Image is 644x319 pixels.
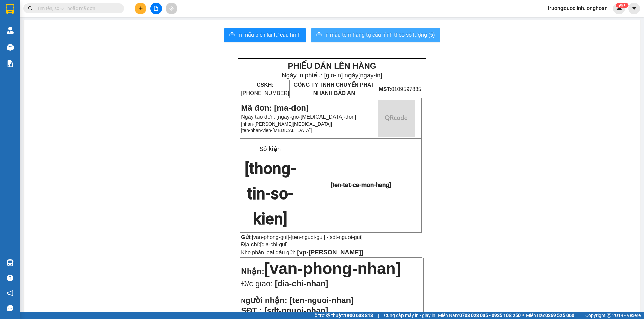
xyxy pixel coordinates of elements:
span: printer [316,32,322,38]
button: printerIn mẫu biên lai tự cấu hình [224,28,306,42]
span: In mẫu biên lai tự cấu hình [237,31,301,39]
span: Miền Nam [438,312,521,319]
span: Kho phân loại đầu gửi: [241,250,363,255]
span: [ten-nguoi-gui] - [291,234,362,240]
span: message [7,305,13,311]
span: [thong-tin-so-kien] [245,159,296,229]
button: printerIn mẫu tem hàng tự cấu hình theo số lượng (5) [311,28,440,42]
span: plus [138,6,143,11]
strong: N [241,297,287,304]
span: Đ/c giao: [241,279,275,288]
span: file-add [154,6,158,11]
span: [van-phong-nhan] [264,260,401,277]
span: [ngay-in] [358,72,382,79]
span: search [28,6,33,11]
span: [nhan-[PERSON_NAME][MEDICAL_DATA]] [241,121,332,127]
img: warehouse-icon [7,259,14,266]
button: aim [166,3,177,14]
strong: Địa chỉ: [241,242,260,247]
span: [vp-[PERSON_NAME]] [297,249,363,256]
img: warehouse-icon [7,44,14,51]
span: - [289,234,363,240]
span: ⚪️ [522,314,524,317]
span: Hỗ trợ kỹ thuật: [311,312,373,319]
strong: (Công Ty TNHH Chuyển Phát Nhanh Bảo An - MST: 0109597835) [3,19,133,24]
span: printer [229,32,235,38]
button: caret-down [628,3,640,14]
span: caret-down [631,5,637,11]
span: [ten-nhan-vien-[MEDICAL_DATA]] [241,128,312,133]
span: Nhận: [241,267,264,276]
span: Miền Bắc [526,312,574,319]
span: Mã đơn: [ma-don] [241,103,309,112]
span: aim [169,6,174,11]
span: Ngày in phiếu: [gio-in] ngày [282,72,382,79]
span: [PHONE_NUMBER] [241,82,289,96]
span: | [378,312,379,319]
strong: 1900 633 818 [344,313,373,318]
span: Số kiện [260,145,281,153]
span: [ten-tat-ca-mon-hang] [331,181,391,189]
strong: BIÊN NHẬN VẬN CHUYỂN BẢO AN EXPRESS [5,10,131,17]
strong: Gửi: [241,234,252,240]
span: In mẫu tem hàng tự cấu hình theo số lượng (5) [324,31,435,39]
span: [van-phong-gui] [252,234,289,240]
img: warehouse-icon [7,27,14,34]
span: [dia-chi-gui] [260,242,288,247]
strong: PHIẾU DÁN LÊN HÀNG [288,61,376,70]
input: Tìm tên, số ĐT hoặc mã đơn [37,5,116,12]
span: gười nhận: [246,296,287,305]
span: question-circle [7,275,13,281]
span: copyright [607,313,611,318]
span: 0109597835 [379,86,421,92]
strong: MST: [379,86,391,92]
span: notification [7,290,13,296]
span: Cung cấp máy in - giấy in: [384,312,436,319]
span: truongquoclinh.longhoan [542,4,613,12]
img: solution-icon [7,60,14,67]
span: [PHONE_NUMBER] - [DOMAIN_NAME] [20,26,117,52]
span: CÔNG TY TNHH CHUYỂN PHÁT NHANH BẢO AN [293,82,374,96]
strong: 0708 023 035 - 0935 103 250 [459,313,521,318]
strong: SĐT : [241,306,262,315]
span: [sdt-nguoi-gui] [328,234,362,240]
sup: 366 [616,3,628,8]
button: plus [135,3,146,14]
strong: 0369 525 060 [545,313,574,318]
span: [sdt-nguoi-nhan] [264,306,328,315]
strong: CSKH: [257,82,274,88]
button: file-add [150,3,162,14]
span: Ngày tạo đơn: [ngay-gio-[MEDICAL_DATA]-don] [241,114,356,120]
img: qr-code [378,100,415,137]
span: [ten-nguoi-nhan] [289,296,354,305]
img: logo-vxr [6,4,14,14]
span: | [579,312,580,319]
img: icon-new-feature [616,5,622,11]
span: [dia-chi-nhan] [275,279,328,288]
